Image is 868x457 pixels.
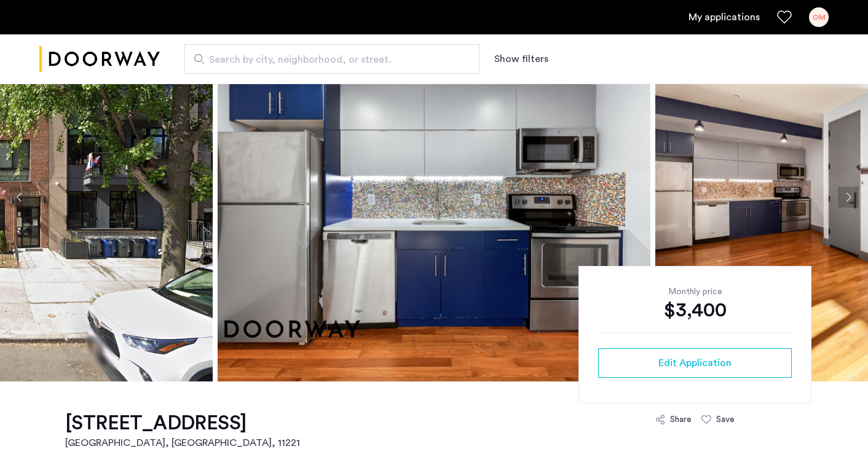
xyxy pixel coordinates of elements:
button: Next apartment [838,187,859,208]
div: OM [809,7,829,27]
a: Favorites [777,10,792,25]
div: Share [670,413,692,426]
a: My application [688,10,760,25]
button: button [598,348,792,378]
button: Show or hide filters [494,52,548,66]
a: [STREET_ADDRESS][GEOGRAPHIC_DATA], [GEOGRAPHIC_DATA], 11221 [65,411,300,450]
button: Previous apartment [9,187,30,208]
input: Apartment Search [184,44,479,74]
h1: [STREET_ADDRESS] [65,411,300,436]
img: logo [39,36,160,82]
div: Save [716,413,735,426]
img: apartment [218,13,650,381]
span: Search by city, neighborhood, or street. [209,52,445,67]
h2: [GEOGRAPHIC_DATA], [GEOGRAPHIC_DATA] , 11221 [65,436,300,450]
div: Monthly price [598,286,792,298]
div: $3,400 [598,298,792,322]
span: Edit Application [658,356,732,370]
a: Cazamio logo [39,36,160,82]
